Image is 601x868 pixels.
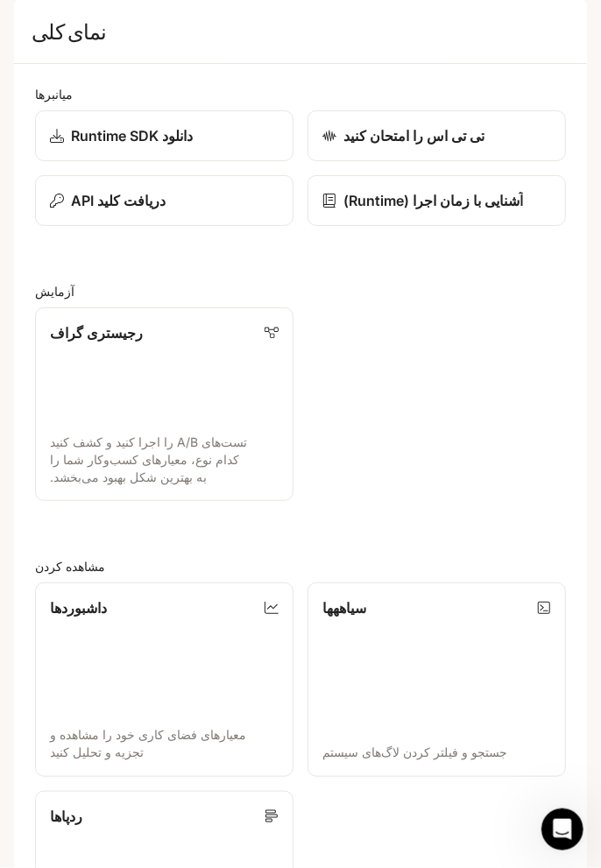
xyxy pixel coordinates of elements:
font: میانبرها [35,87,73,102]
a: دانلود Runtime SDK [35,110,293,161]
a: تی تی اس را امتحان کنید [308,110,566,161]
a: داشبوردهامعیارهای فضای کاری خود را مشاهده و تجزیه و تحلیل کنید [35,582,293,776]
iframe: چت زنده اینترکام [541,808,583,850]
a: آشنایی با زمان اجرا (Runtime) [308,175,566,226]
font: دانلود Runtime SDK [71,127,193,145]
font: آزمایش [35,284,74,299]
font: داشبوردها [50,599,107,617]
font: تی تی اس را امتحان کنید [343,127,484,145]
font: مشاهده کردن [35,559,105,574]
font: معیارهای فضای کاری خود را مشاهده و تجزیه و تحلیل کنید [50,727,246,759]
a: رجیستری گرافتست‌های A/B را اجرا کنید و کشف کنید کدام نوع، معیارهای کسب‌وکار شما را به بهترین شکل ... [35,307,293,501]
font: دریافت کلید API [71,192,166,209]
button: دریافت کلید API [35,175,293,226]
font: جستجو و فیلتر کردن لاگ‌های سیستم [322,745,507,759]
font: تست‌های A/B را اجرا کنید و کشف کنید کدام نوع، معیارهای کسب‌وکار شما را به بهترین شکل بهبود می‌بخشد. [50,434,247,484]
font: رجیستری گراف [50,324,143,342]
font: ردپاها [50,808,82,825]
font: سیاههها [322,599,366,617]
a: سیاهههاجستجو و فیلتر کردن لاگ‌های سیستم [308,582,566,776]
font: آشنایی با زمان اجرا (Runtime) [343,192,523,209]
font: نمای کلی [32,18,107,45]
